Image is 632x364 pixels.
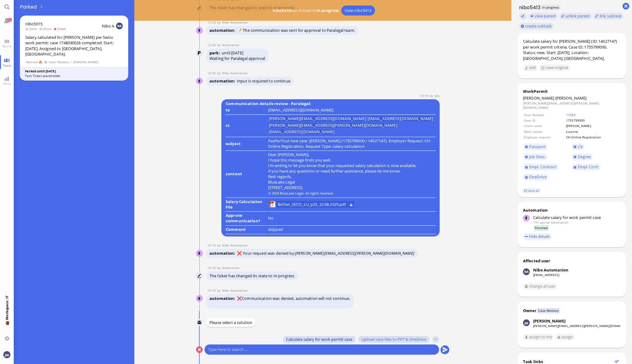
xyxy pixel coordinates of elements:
td: cc [225,115,267,137]
td: Comment [225,226,267,234]
span: automation@nibo.ai [222,243,248,247]
button: Copy ticket nibo5413 link to clipboard [519,13,527,20]
button: view original [539,64,570,71]
img: Automation [196,273,203,279]
td: Case Number [524,112,565,117]
input: Type here to search ... [208,346,434,352]
button: assign to me [523,334,554,340]
a: Empl. Contract [523,164,558,170]
td: Client name [524,123,565,128]
span: 12:54 [207,20,217,24]
span: 2mon [39,27,53,31]
td: to [225,107,267,115]
span: 13:16 [420,93,430,98]
span: Bolten_SECO_LU_p25_22.08.2025.pdf [278,201,346,208]
a: View nibo5413 [341,5,375,15]
td: Salary Calculation File [225,198,267,212]
span: Passport [529,144,546,149]
span: automation@nibo.ai [222,20,248,24]
div: WorkPermit [523,89,620,94]
span: link subtask [600,13,622,19]
div: Waiting for Paralegal approval [209,56,265,61]
img: Nibo Automation [196,27,203,34]
button: change af user [523,283,557,290]
span: Empl. Conf. [578,164,599,169]
div: [PERSON_NAME] [533,318,565,324]
a: view all [523,188,540,193]
span: automation@bluelakelegal.com [222,43,239,47]
img: Nibo Automation [523,268,530,275]
small: © 2024 BlueLake Legal. All rights reserved. [268,191,334,195]
p: Best regards, BlueLake Legal [STREET_ADDRESS] [268,174,435,190]
span: Aborted [26,60,38,65]
button: Cancel [196,346,203,353]
span: automation@bluelakelegal.com [551,220,568,224]
img: Bolten_SECO_LU_p25_22.08.2025.pdf [269,201,276,208]
span: Nibo A [102,23,114,29]
span: 13:16 [207,288,217,293]
td: [PERSON_NAME] [566,123,620,128]
task-group-action-menu: link subtask [594,13,623,20]
li: [PERSON_NAME][EMAIL_ADDRESS][DOMAIN_NAME] [269,116,366,121]
span: In progress [541,5,561,10]
span: ❌ Your request was denied by: [237,250,414,256]
div: Test Ticket placeholder [25,74,123,78]
span: Board [1,44,13,48]
li: [EMAIL_ADDRESS][DOMAIN_NAME] [368,116,433,121]
td: Lucerne [566,129,620,134]
img: Janet Mathews [523,319,530,326]
span: The ticket has changed its state to In progress [209,273,294,278]
img: NA [116,23,123,29]
td: 1755799000 [566,118,620,123]
b: Communication details review - Paralegal: [225,100,312,107]
span: 17h ago [533,220,545,224]
span: skipped [268,227,283,232]
span: 3mon [25,27,39,31]
li: [EMAIL_ADDRESS][DOMAIN_NAME] [269,129,335,134]
span: 3mon [53,27,67,31]
span: by [217,288,222,293]
button: hide details [523,233,552,240]
div: Automation [523,207,620,213]
button: unlink parent [559,13,592,20]
span: Stats [2,81,12,86]
button: edit [523,64,538,71]
img: You [3,351,10,358]
span: until [222,50,230,56]
i: [PERSON_NAME][EMAIL_ADDRESS][PERSON_NAME][DOMAIN_NAME] [295,250,414,256]
span: jakob.wendel@bluelakelegal.com [434,93,440,98]
span: by [217,71,222,75]
span: 1 [41,5,42,9]
button: view parent [528,13,558,20]
div: Affected user [523,258,550,264]
div: Calculate salary for work permit case [533,215,620,220]
p: If you have any questions or need further assistance, please let me know. [268,168,435,174]
img: Nibo Automation [196,295,203,302]
runbook-parameter-view: [EMAIL_ADDRESS][DOMAIN_NAME] [268,107,334,113]
td: Case ID [524,118,565,123]
button: Upload case files to PPT & OneDrive [358,336,429,343]
span: [DATE] [231,50,243,56]
span: Case Workers [537,308,560,313]
button: Download Bolten_SECO_LU_p25_22.08.2025.pdf [349,202,353,206]
td: subject [225,138,267,151]
span: Parked [20,3,39,10]
span: automation@bluelakelegal.com [222,266,239,270]
img: Nibo [196,319,203,326]
span: Case Workers [49,60,69,65]
span: 13:16 [207,266,217,270]
span: Upload case files to PPT & OneDrive [361,337,426,342]
span: / [70,60,72,65]
td: content [225,151,267,198]
b: In progress [317,8,339,13]
span: Empl. Contract [529,164,557,169]
span: by [430,93,434,98]
span: 13:16 [207,243,217,247]
span: by [217,20,222,24]
a: Passport [523,144,547,150]
div: Salary calculated for [PERSON_NAME] per Swiss work permit; case 1748030026 completed. Start: [DAT... [25,35,123,57]
button: assign [555,334,575,340]
span: Team [1,63,13,67]
img: Nibo Automation [196,250,203,257]
span: No [268,215,274,221]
